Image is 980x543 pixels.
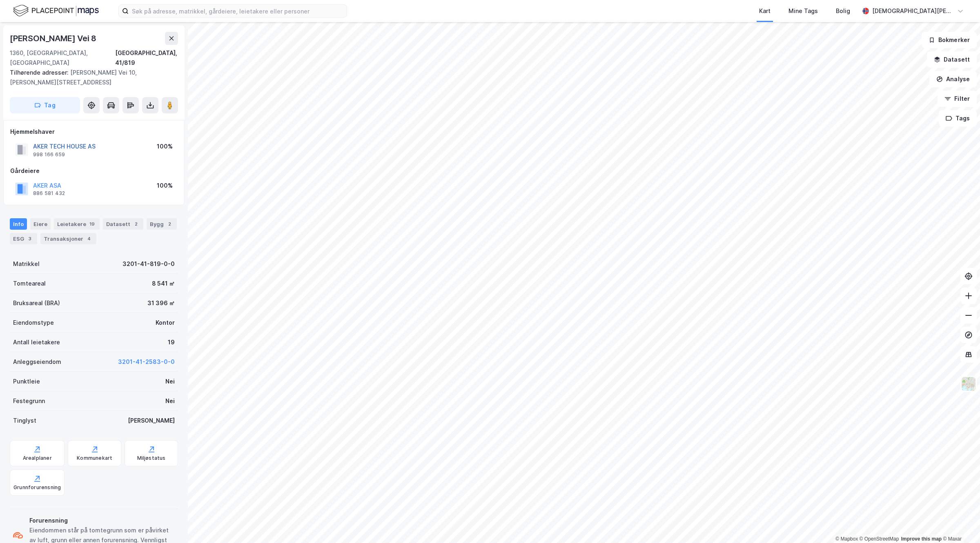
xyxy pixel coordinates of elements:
[939,110,977,126] button: Tags
[156,318,175,328] div: Kontor
[115,48,178,68] div: [GEOGRAPHIC_DATA], 41/819
[939,504,980,543] iframe: Chat Widget
[147,298,175,308] div: 31 396 ㎡
[13,484,61,491] div: Grunnforurensning
[103,218,143,230] div: Datasett
[927,51,977,68] button: Datasett
[10,48,115,68] div: 1360, [GEOGRAPHIC_DATA], [GEOGRAPHIC_DATA]
[10,32,98,45] div: [PERSON_NAME] Vei 8
[54,218,100,230] div: Leietakere
[901,536,942,542] a: Improve this map
[788,6,818,16] div: Mine Tags
[30,218,51,230] div: Eiere
[13,416,36,426] div: Tinglyst
[33,151,65,158] div: 998 166 659
[168,337,175,347] div: 19
[165,396,175,406] div: Nei
[13,318,54,328] div: Eiendomstype
[961,376,976,392] img: Z
[128,416,175,426] div: [PERSON_NAME]
[152,279,175,288] div: 8 541 ㎡
[85,235,93,243] div: 4
[10,68,171,87] div: [PERSON_NAME] Vei 10, [PERSON_NAME][STREET_ADDRESS]
[13,377,40,386] div: Punktleie
[129,5,347,17] input: Søk på adresse, matrikkel, gårdeiere, leietakere eller personer
[860,536,899,542] a: OpenStreetMap
[147,218,177,230] div: Bygg
[157,142,173,151] div: 100%
[13,279,46,288] div: Tomteareal
[29,516,175,525] div: Forurensning
[13,4,99,18] img: logo.f888ab2527a4732fd821a326f86c7f29.svg
[872,6,954,16] div: [DEMOGRAPHIC_DATA][PERSON_NAME]
[77,455,112,461] div: Kommunekart
[23,455,52,461] div: Arealplaner
[40,233,96,244] div: Transaksjoner
[10,127,178,137] div: Hjemmelshaver
[836,6,850,16] div: Bolig
[13,357,61,367] div: Anleggseiendom
[132,220,140,228] div: 2
[13,259,40,269] div: Matrikkel
[165,377,175,386] div: Nei
[10,166,178,176] div: Gårdeiere
[10,97,80,113] button: Tag
[157,181,173,191] div: 100%
[118,357,175,367] button: 3201-41-2583-0-0
[835,536,858,542] a: Mapbox
[922,32,977,48] button: Bokmerker
[929,71,977,87] button: Analyse
[938,91,977,107] button: Filter
[26,235,34,243] div: 3
[13,337,60,347] div: Antall leietakere
[88,220,96,228] div: 19
[137,455,166,461] div: Miljøstatus
[10,233,37,244] div: ESG
[122,259,175,269] div: 3201-41-819-0-0
[10,69,70,76] span: Tilhørende adresser:
[33,190,65,197] div: 886 581 432
[13,396,45,406] div: Festegrunn
[759,6,771,16] div: Kart
[10,218,27,230] div: Info
[13,298,60,308] div: Bruksareal (BRA)
[165,220,174,228] div: 2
